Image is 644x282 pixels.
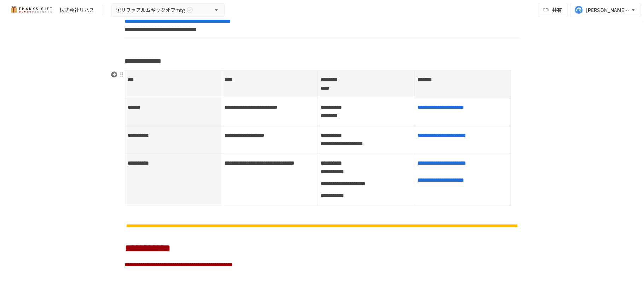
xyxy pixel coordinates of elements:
[111,3,225,17] button: ①リファアルムキックオフmtg
[552,6,562,14] span: 共有
[8,4,54,16] img: mMP1OxWUAhQbsRWCurg7vIHe5HqDpP7qZo7fRoNLXQh
[125,223,520,228] img: 9QkwBFSE13x2gePgpe8aMqs5nKlqvPfzMVlQZWD3BQB
[538,3,568,17] button: 共有
[586,6,630,14] div: [PERSON_NAME][EMAIL_ADDRESS][DOMAIN_NAME]
[570,3,641,17] button: [PERSON_NAME][EMAIL_ADDRESS][DOMAIN_NAME]
[59,6,94,14] div: 株式会社リハス
[116,6,185,14] span: ①リファアルムキックオフmtg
